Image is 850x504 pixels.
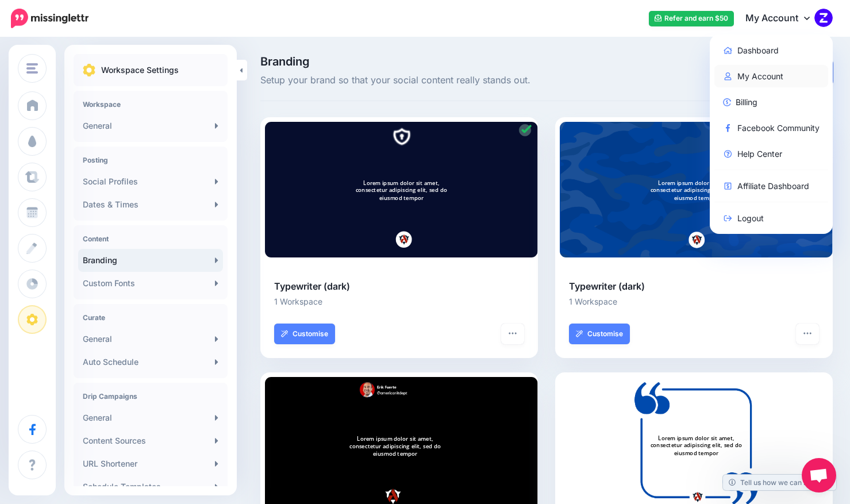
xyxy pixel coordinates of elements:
a: General [78,328,223,351]
a: Dates & Times [78,193,223,216]
span: Branding [260,56,636,67]
a: Facebook Community [714,117,829,139]
a: General [78,114,223,137]
img: Missinglettr [11,9,89,28]
div: Lorem ipsum dolor sit amet, consectetur adipiscing elit, sed do eiusmod tempor [648,179,744,202]
div: Open chat [802,458,836,493]
p: Workspace Settings [101,63,179,77]
span: Setup your brand so that your social content really stands out. [260,73,636,88]
a: General [78,406,223,429]
h4: Curate [83,313,218,322]
a: Billing [714,91,829,113]
h4: Content [83,234,218,243]
a: Social Profiles [78,170,223,193]
img: menu.png [26,63,38,74]
a: URL Shortener [78,452,223,475]
a: Logout [714,207,829,229]
div: My Account [710,34,833,234]
a: My Account [714,65,829,87]
a: Content Sources [78,429,223,452]
a: Schedule Templates [78,475,223,498]
a: Dashboard [714,39,829,61]
h4: Posting [83,156,218,164]
a: Customise [274,324,335,344]
div: Lorem ipsum dolor sit amet, consectetur adipiscing elit, sed do eiusmod tempor [347,434,443,457]
a: Refer and earn $50 [649,11,734,26]
a: Affiliate Dashboard [714,175,829,197]
a: Branding [78,249,223,272]
li: 1 Workspace [274,295,524,308]
div: Lorem ipsum dolor sit amet, consectetur adipiscing elit, sed do eiusmod tempor [353,179,449,202]
img: revenue-blue.png [723,98,731,106]
h4: Drip Campaigns [83,392,218,401]
a: Custom Fonts [78,272,223,295]
a: My Account [734,5,833,33]
a: Tell us how we can improve [723,475,836,490]
div: Lorem ipsum dolor sit amet, consectetur adipiscing elit, sed do eiusmod tempor [648,434,744,457]
b: Typewriter (dark) [274,280,350,292]
a: Help Center [714,143,829,165]
img: checked.png [518,123,532,137]
a: Customise [569,324,630,344]
a: Auto Schedule [78,351,223,374]
b: Typewriter (dark) [569,280,645,292]
h4: Workspace [83,100,218,109]
img: settings.png [83,64,95,76]
li: 1 Workspace [569,295,819,308]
